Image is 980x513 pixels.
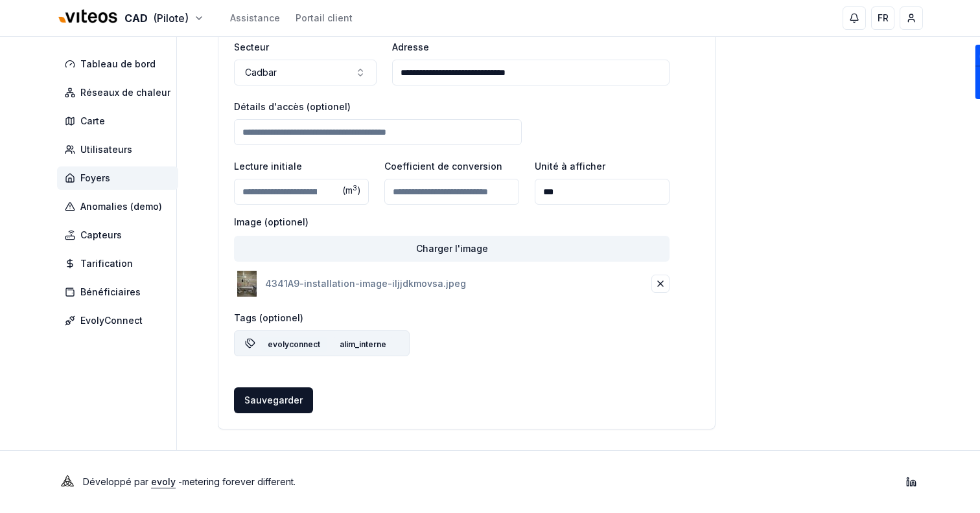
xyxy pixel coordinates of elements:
a: Foyers [57,166,183,190]
span: Utilisateurs [80,143,132,156]
a: Utilisateurs [57,138,183,161]
button: evolyconnectalim_interne [234,330,410,356]
a: Capteurs [57,223,183,247]
label: Secteur [234,41,269,52]
span: Carte [80,115,105,128]
label: Tags (optionel) [234,312,303,323]
a: EvolyConnect [57,309,183,332]
span: EvolyConnect [80,314,143,327]
a: Portail client [296,12,353,25]
span: Tarification [80,257,133,270]
p: Développé par - metering forever different . [83,473,296,491]
span: FR [878,12,889,25]
span: Anomalies (demo) [80,200,162,213]
button: Cadbar [234,60,377,85]
label: Adresse [392,41,429,52]
label: Détails d'accès (optionel) [234,101,351,112]
label: Coefficient de conversion [384,161,502,172]
span: Réseaux de chaleur [80,86,170,99]
label: Unité à afficher [535,161,605,172]
a: Bénéficiaires [57,280,183,304]
p: 4341A9-installation-image-iljjdkmovsa.jpeg [265,277,466,290]
div: evolyconnect [261,337,327,352]
div: alim_interne [332,337,393,352]
span: Capteurs [80,229,122,242]
a: Anomalies (demo) [57,195,183,218]
sup: 3 [353,184,357,192]
label: Image (optionel) [234,218,670,227]
span: Tableau de bord [80,58,156,71]
button: Sauvegarder [234,387,313,413]
span: Bénéficiaires [80,286,141,299]
label: Lecture initiale [234,161,302,172]
div: (m ) [334,179,369,205]
button: Charger l'image [234,236,670,262]
a: Carte [57,109,183,133]
a: Réseaux de chaleur [57,81,183,104]
a: Assistance [230,12,280,25]
button: FR [871,6,894,30]
img: Viteos - CAD Logo [57,1,119,32]
a: Tableau de bord [57,52,183,76]
img: 4341A9-installation-image-iljjdkmovsa.jpeg [234,271,260,297]
img: Evoly Logo [57,472,78,492]
a: Tarification [57,252,183,275]
span: (Pilote) [153,10,189,26]
span: CAD [124,10,148,26]
a: evoly [151,476,176,487]
span: Foyers [80,172,110,185]
button: CAD(Pilote) [57,5,204,32]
